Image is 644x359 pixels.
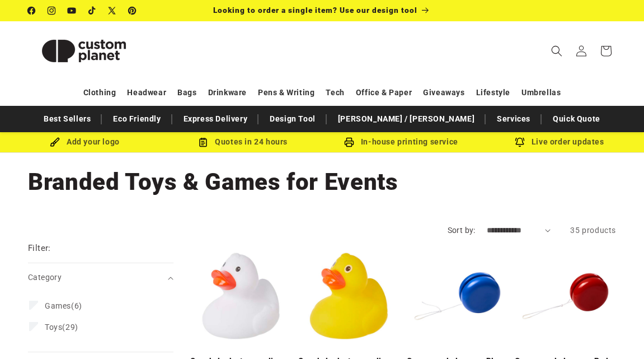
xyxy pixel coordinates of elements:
[356,83,412,102] a: Office & Paper
[322,135,481,149] div: In-house printing service
[28,273,62,282] span: Category
[258,83,314,102] a: Pens & Writing
[213,6,417,15] span: Looking to order a single item? Use our design tool
[164,135,322,149] div: Quotes in 24 hours
[28,167,616,197] h1: Branded Toys & Games for Events
[423,83,464,102] a: Giveaways
[45,323,62,332] span: Toys
[45,301,82,311] span: (6)
[491,109,536,129] a: Services
[28,26,140,76] img: Custom Planet
[480,135,638,149] div: Live order updates
[521,83,561,102] a: Umbrellas
[448,226,476,235] label: Sort by:
[24,21,144,80] a: Custom Planet
[544,39,569,63] summary: Search
[50,137,60,147] img: Brush Icon
[127,83,166,102] a: Headwear
[6,135,164,149] div: Add your logo
[28,263,173,292] summary: Category (0 selected)
[326,83,344,102] a: Tech
[28,242,51,255] h2: Filter:
[208,83,247,102] a: Drinkware
[107,109,166,129] a: Eco Friendly
[344,137,354,147] img: In-house printing
[38,109,96,129] a: Best Sellers
[198,137,208,147] img: Order Updates Icon
[45,301,71,310] span: Games
[588,305,644,359] iframe: Chat Widget
[515,137,525,147] img: Order updates
[177,83,196,102] a: Bags
[332,109,480,129] a: [PERSON_NAME] / [PERSON_NAME]
[476,83,510,102] a: Lifestyle
[178,109,253,129] a: Express Delivery
[83,83,116,102] a: Clothing
[547,109,606,129] a: Quick Quote
[264,109,321,129] a: Design Tool
[570,226,616,235] span: 35 products
[45,322,78,332] span: (29)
